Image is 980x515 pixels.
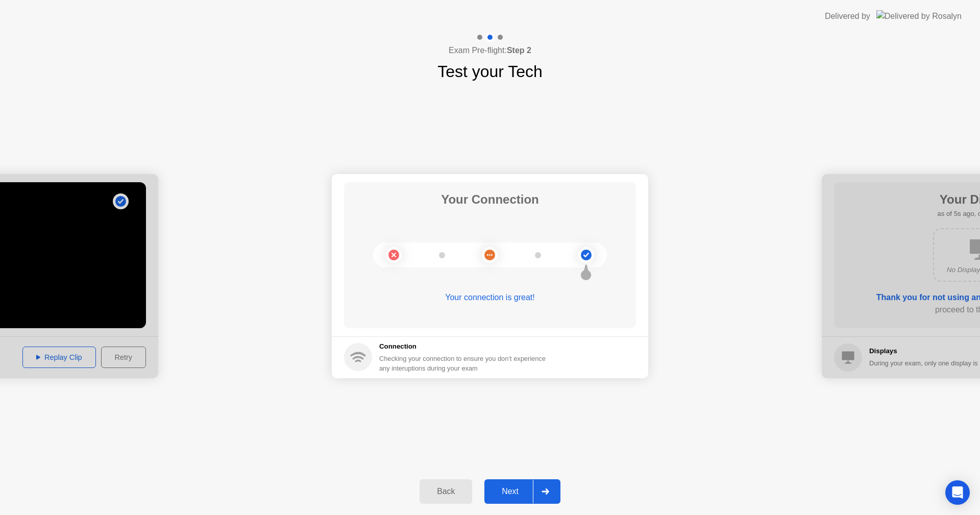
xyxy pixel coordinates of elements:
div: Open Intercom Messenger [945,480,970,505]
div: Your connection is great! [344,291,636,304]
b: Step 2 [507,46,531,55]
div: Back [423,487,469,496]
h1: Test your Tech [437,59,543,84]
img: Delivered by Rosalyn [876,10,962,22]
h1: Your Connection [441,190,539,209]
button: Back [420,479,472,504]
h4: Exam Pre-flight: [449,44,531,57]
div: Checking your connection to ensure you don’t experience any interuptions during your exam [379,354,552,373]
h5: Connection [379,341,552,352]
div: Next [487,487,533,496]
div: Delivered by [825,10,870,22]
button: Next [484,479,560,504]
